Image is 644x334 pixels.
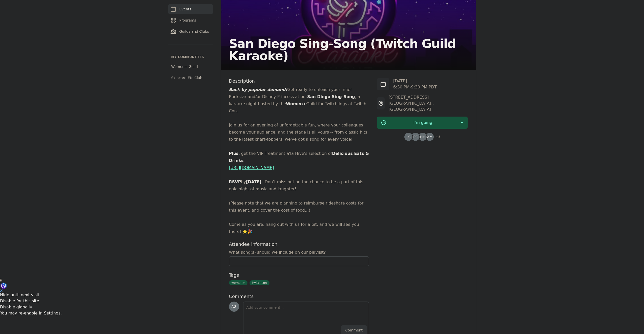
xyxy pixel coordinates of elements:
a: Guilds and Clubs [168,26,213,36]
a: Skincare-Etc Club [168,73,213,82]
nav: Sidebar [168,4,213,82]
a: Women+ Guild [168,62,213,71]
button: I'm going [377,117,468,129]
p: My communities [168,55,213,59]
strong: Plus [229,151,239,156]
span: HH [420,135,425,139]
span: AM [427,135,433,139]
p: by – Don’t miss out on the chance to be a part of this epic night of music and laughter! [229,178,369,193]
p: Come as you are, hang out with us for a bit, and we will see you there! 🌟🎉 [229,221,369,235]
span: women+ [229,280,248,285]
span: LC [406,135,411,139]
span: twitchcon [250,280,269,285]
label: What song(s) should we include on our playlist? [229,249,369,255]
a: [URL][DOMAIN_NAME] [229,165,274,170]
strong: [DATE] [246,179,261,184]
strong: Delicious Eats & Drinks [229,151,369,163]
a: Events [168,4,213,14]
strong: Women+ [286,101,306,106]
span: Programs [179,18,196,23]
span: I'm going [386,120,460,126]
span: [STREET_ADDRESS][GEOGRAPHIC_DATA], , [GEOGRAPHIC_DATA] [389,95,434,112]
span: Guilds and Clubs [179,29,209,34]
p: , get the VIP Treatment a'la Hive's selection of [229,150,369,164]
span: + 5 [433,134,440,141]
span: PC [413,135,418,139]
em: Back by popular demand! [229,87,287,92]
h3: Description [229,78,369,84]
p: Get ready to unleash your inner Rockstar and/or Disney Princess at our , a karaoke night hosted b... [229,86,369,115]
a: Programs [168,15,213,25]
h3: Attendee information [229,241,369,247]
h3: Comments [229,293,369,300]
p: (Please note that we are planning to reimburse rideshare costs for this event, and cover the cost... [229,200,369,214]
strong: RSVP [229,179,241,184]
span: Women+ Guild [171,64,198,69]
span: Events [179,7,191,12]
span: Skincare-Etc Club [171,75,202,80]
p: [DATE] [393,78,437,84]
p: Join us for an evening of unforgettable fun, where your colleagues become your audience, and the ... [229,122,369,143]
h2: San Diego Sing-Song (Twitch Guild Karaoke) [229,38,468,62]
h3: Tags [229,272,369,278]
p: 6:30 PM - 9:30 PM PDT [393,84,437,90]
strong: San Diego Sing-Song [307,94,355,99]
span: AG [231,305,236,308]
